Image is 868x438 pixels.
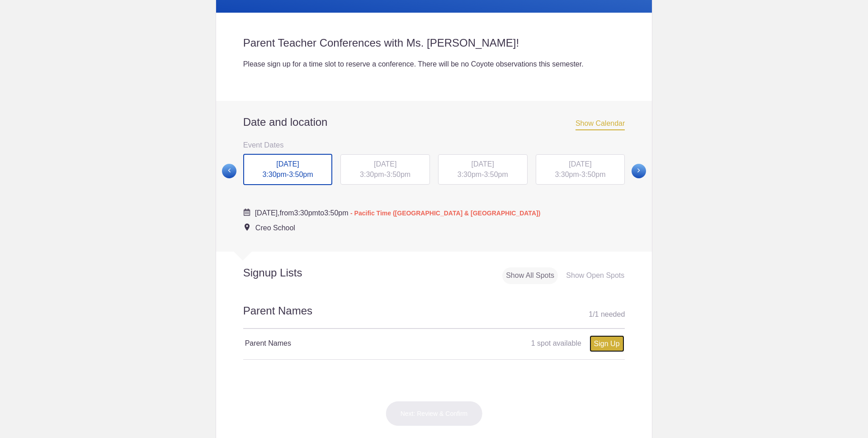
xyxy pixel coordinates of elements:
[324,209,348,217] span: 3:50pm
[472,160,494,168] span: [DATE]
[374,160,396,168] span: [DATE]
[294,209,318,217] span: 3:30pm
[340,154,430,185] div: -
[589,308,625,321] div: 1 1 needed
[590,335,624,352] a: Sign Up
[350,209,540,217] span: - Pacific Time ([GEOGRAPHIC_DATA] & [GEOGRAPHIC_DATA])
[458,171,481,178] span: 3:30pm
[243,209,250,216] img: Cal purple
[289,171,313,178] span: 3:50pm
[360,171,384,178] span: 3:30pm
[502,267,558,284] div: Show All Spots
[276,160,299,168] span: [DATE]
[245,224,250,231] img: Event location
[216,266,362,280] h2: Signup Lists
[531,339,581,347] span: 1 spot available
[536,154,625,185] div: -
[262,171,286,178] span: 3:30pm
[243,303,625,329] h2: Parent Names
[243,115,625,129] h2: Date and location
[255,209,541,217] span: from to
[562,267,628,284] div: Show Open Spots
[438,154,528,186] button: [DATE] 3:30pm-3:50pm
[387,171,410,178] span: 3:50pm
[593,310,594,318] span: /
[484,171,508,178] span: 3:50pm
[243,59,625,70] div: Please sign up for a time slot to reserve a conference. There will be no Coyote observations this...
[243,138,625,152] h3: Event Dates
[438,154,528,185] div: -
[581,171,605,178] span: 3:50pm
[243,153,333,186] button: [DATE] 3:30pm-3:50pm
[569,160,591,168] span: [DATE]
[576,119,625,130] span: Show Calendar
[555,171,579,178] span: 3:30pm
[255,209,280,217] span: [DATE],
[245,338,434,349] h4: Parent Names
[340,154,430,186] button: [DATE] 3:30pm-3:50pm
[535,154,626,186] button: [DATE] 3:30pm-3:50pm
[255,224,295,232] span: Creo School
[243,36,625,50] h2: Parent Teacher Conferences with Ms. [PERSON_NAME]!
[386,401,483,426] button: Next: Review & Confirm
[243,154,333,186] div: -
